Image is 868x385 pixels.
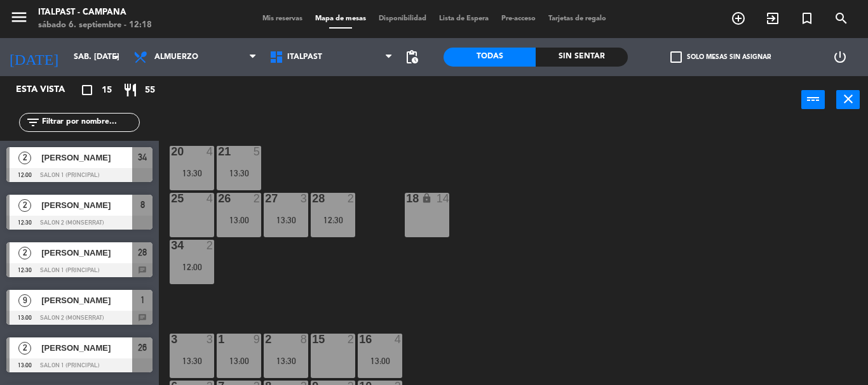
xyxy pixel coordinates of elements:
[38,19,152,32] div: sábado 6. septiembre - 12:18
[140,292,145,308] span: 1
[358,356,402,365] div: 13:00
[437,193,449,204] div: 14
[41,294,132,307] span: [PERSON_NAME]
[207,193,214,204] div: 4
[495,15,542,22] span: Pre-acceso
[217,216,261,225] div: 13:00
[301,193,308,204] div: 3
[433,15,495,22] span: Lista de Espera
[25,115,41,130] i: filter_list
[265,193,266,204] div: 27
[348,334,355,345] div: 2
[41,199,132,212] span: [PERSON_NAME]
[170,169,214,178] div: 13:30
[109,49,124,65] i: arrow_drop_down
[406,193,407,204] div: 18
[444,48,536,67] div: Todas
[207,146,214,157] div: 4
[799,11,815,26] i: turned_in_not
[138,245,147,260] span: 28
[265,334,266,345] div: 2
[207,240,214,251] div: 2
[309,15,372,22] span: Mapa de mesas
[140,197,145,212] span: 8
[218,193,219,204] div: 26
[18,342,31,355] span: 2
[171,240,172,251] div: 34
[123,82,138,98] i: restaurant
[41,246,132,259] span: [PERSON_NAME]
[731,11,746,26] i: add_circle_outline
[254,146,261,157] div: 5
[359,334,360,345] div: 16
[670,51,682,63] span: check_box_outline_blank
[801,90,825,109] button: power_input
[670,51,771,63] label: Solo mesas sin asignar
[18,247,31,259] span: 2
[404,49,419,65] span: pending_actions
[145,83,155,98] span: 55
[10,8,29,31] button: menu
[171,146,172,157] div: 20
[217,169,261,178] div: 13:30
[38,6,152,19] div: Italpast - Campana
[18,294,31,307] span: 9
[41,151,132,164] span: [PERSON_NAME]
[832,49,848,65] i: power_settings_new
[10,8,29,27] i: menu
[311,216,355,225] div: 12:30
[264,356,308,365] div: 13:30
[217,356,261,365] div: 13:00
[836,90,860,109] button: close
[207,334,214,345] div: 3
[395,334,402,345] div: 4
[536,48,628,67] div: Sin sentar
[312,334,313,345] div: 15
[79,82,95,98] i: crop_square
[312,193,313,204] div: 28
[41,115,139,129] input: Filtrar por nombre...
[287,53,322,62] span: Italpast
[264,216,308,225] div: 13:30
[372,15,433,22] span: Disponibilidad
[218,334,219,345] div: 1
[256,15,309,22] span: Mis reservas
[421,193,432,204] i: lock
[170,356,214,365] div: 13:30
[154,53,198,62] span: Almuerzo
[254,193,261,204] div: 2
[6,82,92,98] div: Esta vista
[254,334,261,345] div: 9
[41,341,132,355] span: [PERSON_NAME]
[138,340,147,355] span: 26
[834,11,849,26] i: search
[218,146,219,157] div: 21
[348,193,355,204] div: 2
[542,15,613,22] span: Tarjetas de regalo
[138,150,147,165] span: 34
[18,152,31,164] span: 2
[806,91,821,107] i: power_input
[171,193,172,204] div: 25
[18,199,31,212] span: 2
[171,334,172,345] div: 3
[102,83,112,98] span: 15
[765,11,780,26] i: exit_to_app
[301,334,308,345] div: 8
[170,263,214,271] div: 12:00
[841,91,856,107] i: close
